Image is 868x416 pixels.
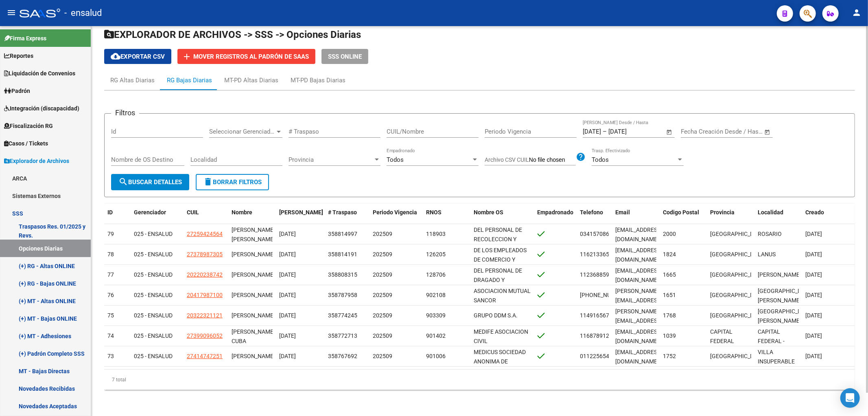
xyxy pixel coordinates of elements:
button: Buscar Detalles [111,174,189,190]
input: Archivo CSV CUIL [529,156,576,164]
span: [DATE] [805,231,822,237]
span: RNOS [426,209,442,216]
span: 358774245 [328,312,357,319]
span: 358814191 [328,251,357,258]
span: [DATE] [805,251,822,258]
span: [PERSON_NAME] [232,251,275,258]
span: Reportes [4,51,33,60]
span: 1768 [663,312,676,319]
span: [GEOGRAPHIC_DATA] [711,251,765,258]
span: 74 [107,332,114,339]
span: 025 - ENSALUD [134,271,173,278]
span: 025 - ENSALUD [134,332,173,339]
span: Mover registros al PADRÓN de SAAS [193,53,309,60]
span: Localidad [758,209,783,216]
datatable-header-cell: Fecha Traspaso [276,204,325,231]
span: 27399096052 [187,332,223,339]
span: Liquidación de Convenios [4,69,75,78]
span: 202509 [373,292,392,298]
span: CUIL [187,209,199,216]
mat-icon: search [118,177,128,187]
button: Exportar CSV [104,49,171,64]
span: 358772713 [328,332,357,339]
span: 79 [107,231,114,237]
span: CAPITAL FEDERAL [711,328,735,344]
span: 1162133650 [580,251,613,258]
span: SSS ONLINE [328,53,362,60]
span: Telefono [580,209,603,216]
span: 902108 [426,292,446,298]
span: braian.zaratte@gmail.com [615,288,662,322]
span: 27414747251 [187,353,223,359]
span: [PERSON_NAME] [232,312,275,319]
span: [GEOGRAPHIC_DATA][PERSON_NAME] [758,308,813,324]
span: 025 - ENSALUD [134,292,173,298]
div: [DATE] [279,291,321,300]
span: 20417987100 [187,292,223,298]
span: 01122565423 [580,353,616,359]
span: 1651 [663,292,676,298]
span: [PERSON_NAME] [232,292,275,298]
span: Codigo Postal [663,209,699,216]
span: Creado [805,209,824,216]
datatable-header-cell: Localidad [754,204,802,231]
span: VILLA INSUPERABLE [758,349,795,365]
input: Start date [681,128,707,135]
span: [PERSON_NAME] [232,271,275,278]
span: [GEOGRAPHIC_DATA] [711,271,765,278]
datatable-header-cell: Nombre [228,204,276,231]
span: Email [615,209,630,216]
span: EXPLORADOR DE ARCHIVOS -> SSS -> Opciones Diarias [104,29,361,40]
datatable-header-cell: Nombre OS [470,204,534,231]
h3: Filtros [111,107,139,119]
span: Archivo CSV CUIL [485,156,529,163]
span: [GEOGRAPHIC_DATA][PERSON_NAME] [758,288,813,304]
span: 126205 [426,251,446,258]
span: ASOCIACION MUTUAL SANCOR [474,288,531,304]
datatable-header-cell: # Traspaso [325,204,370,231]
span: Nombre [232,209,252,216]
span: [PERSON_NAME] CUBA [PERSON_NAME] [232,328,275,354]
span: 27259424564 [187,231,223,237]
span: 025 - ENSALUD [134,231,173,237]
span: # Traspaso [328,209,357,216]
input: End date [715,128,754,135]
span: Micaelaapellegrino@gmail.com [615,247,662,263]
span: 358808315 [328,271,357,278]
input: End date [608,128,648,135]
span: 128706 [426,271,446,278]
span: Padrón [4,86,30,95]
span: Provincia [711,209,735,216]
span: 78 [107,251,114,258]
span: Integración (discapacidad) [4,104,79,113]
span: Todos [592,156,609,163]
div: 7 total [104,370,855,390]
span: Nombre OS [474,209,503,216]
span: loyobelenalejandra@gmail.com [615,328,662,344]
span: Todos [387,156,404,163]
div: [DATE] [279,331,321,341]
datatable-header-cell: Empadronado [534,204,577,231]
span: 1665 [663,271,676,278]
div: [DATE] [279,229,321,239]
span: 20322321121 [187,312,223,319]
div: Open Intercom Messenger [840,388,860,408]
span: [PERSON_NAME] [279,209,323,216]
span: 025 - ENSALUD [134,353,173,359]
span: 03415708692 [580,231,616,237]
span: – [603,128,607,135]
div: MT-PD Bajas Diarias [291,76,345,85]
span: 77 [107,271,114,278]
span: 901006 [426,353,446,359]
div: RG Altas Diarias [110,76,155,85]
span: 20220238742 [187,271,223,278]
span: 202509 [373,353,392,359]
span: [GEOGRAPHIC_DATA] [711,292,765,298]
span: - ensalud [64,4,102,22]
span: MEDIFE ASOCIACION CIVIL [474,328,528,344]
span: Periodo Vigencia [373,209,417,216]
datatable-header-cell: Provincia [707,204,755,231]
span: 358814997 [328,231,357,237]
datatable-header-cell: Periodo Vigencia [370,204,423,231]
mat-icon: help [576,152,586,162]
